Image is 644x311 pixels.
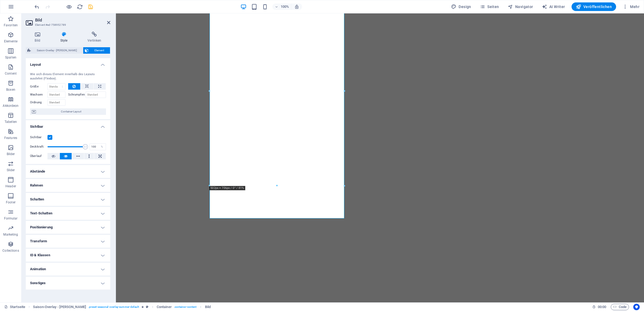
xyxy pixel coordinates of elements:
[592,304,606,310] h6: Session-Zeit
[7,152,15,156] p: Bilder
[32,47,81,54] span: Saison-Overlay - [PERSON_NAME]
[449,2,473,11] button: Design
[602,305,602,309] span: :
[478,2,501,11] button: Seiten
[30,153,47,159] label: Überlauf
[34,4,40,10] i: Rückgängig: Ausrichtung ändern (Strg+Z)
[30,92,47,98] label: Wachsen
[5,184,16,188] p: Header
[76,3,83,10] button: reload
[506,2,535,11] button: Navigator
[47,92,65,98] input: Standard
[205,304,211,310] span: Klick zum Auswählen. Doppelklick zum Bearbeiten
[174,304,197,310] span: . container-content
[26,179,110,192] h4: Rahmen
[79,32,110,43] h4: Verlinken
[26,32,51,43] h4: Bild
[272,3,291,10] button: 100%
[157,304,172,310] span: Klick zum Auswählen. Doppelklick zum Bearbeiten
[68,92,86,98] label: Schrumpfen
[30,145,47,148] label: Deckkraft:
[26,277,110,290] h4: Sonstiges
[26,207,110,220] h4: Text-Schatten
[30,134,47,141] label: Sichtbar
[623,4,639,9] span: Mehr
[5,71,17,76] p: Content
[280,3,289,10] h6: 100%
[613,304,627,310] span: Code
[35,18,110,23] h2: Bild
[633,304,640,310] button: Usercentrics
[30,72,106,81] div: Wie sich dieses Element innerhalb des Layouts ausdehnt (Flexbox).
[3,232,18,237] p: Marketing
[4,136,17,140] p: Features
[51,32,79,43] h4: Style
[611,304,629,310] button: Code
[38,108,104,115] span: Container-Layout
[26,249,110,262] h4: ID & Klassen
[87,3,94,10] button: save
[26,263,110,276] h4: Animation
[26,235,110,248] h4: Transform
[6,87,15,92] p: Boxen
[87,4,94,10] i: Save (Ctrl+S)
[4,39,18,43] p: Elemente
[30,99,47,106] label: Ordnung
[86,92,106,98] input: Standard
[26,47,83,54] button: Saison-Overlay - [PERSON_NAME]
[26,221,110,234] h4: Positionierung
[508,4,533,9] span: Navigator
[449,2,473,11] div: Design (Strg+Alt+Y)
[451,4,471,9] span: Design
[26,165,110,178] h4: Abstände
[5,120,17,124] p: Tabellen
[90,47,108,54] span: Element
[598,304,606,310] span: 00 00
[620,2,642,11] button: Mehr
[294,4,299,9] i: Bei Größenänderung Zoomstufe automatisch an das gewählte Gerät anpassen.
[30,108,106,115] button: Container-Layout
[2,248,19,253] p: Collections
[30,85,47,88] label: Größe
[3,104,19,108] p: Akkordeon
[5,55,16,60] p: Spalten
[34,3,40,10] button: undo
[33,304,86,310] span: Klick zum Auswählen. Doppelklick zum Bearbeiten
[26,193,110,206] h4: Schatten
[6,200,16,204] p: Footer
[7,168,15,172] p: Slider
[4,216,18,221] p: Formular
[77,4,83,10] i: Seite neu laden
[83,47,110,54] button: Element
[35,23,100,27] h3: Element #ed-758952789
[47,99,65,106] input: Standard
[33,304,211,310] nav: breadcrumb
[26,120,110,130] h4: Sichtbar
[98,144,106,150] div: %
[540,2,567,11] button: AI Writer
[146,305,148,308] i: Dieses Element ist ein anpassbares Preset
[4,23,18,27] p: Favoriten
[141,305,144,308] i: Element enthält eine Animation
[576,4,612,9] span: Veröffentlichen
[4,304,25,310] a: Klick, um Auswahl aufzuheben. Doppelklick öffnet Seitenverwaltung
[26,58,110,68] h4: Layout
[480,4,499,9] span: Seiten
[542,4,565,9] span: AI Writer
[88,304,139,310] span: . preset-seasonal-overlay-summer-default
[572,2,616,11] button: Veröffentlichen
